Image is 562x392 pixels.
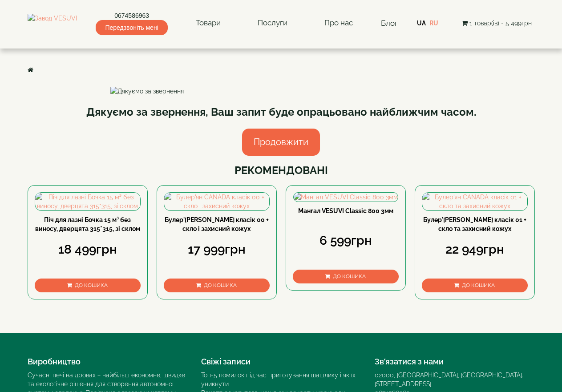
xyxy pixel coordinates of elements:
span: До кошика [333,273,366,279]
a: Булер'[PERSON_NAME] класік 01 + скло та захисний кожух [423,216,526,232]
button: До кошика [293,270,399,283]
div: 6 599грн [293,232,399,250]
a: UA [417,20,426,27]
button: 1 товар(ів) - 5 499грн [459,18,534,28]
span: До кошика [75,282,108,288]
img: Дякуємо за звернення [110,87,452,96]
h4: Свіжі записи [201,357,361,366]
a: Послуги [249,13,296,33]
a: Блог [381,19,398,28]
span: До кошика [204,282,237,288]
span: До кошика [462,282,495,288]
button: До кошика [422,279,528,292]
img: Мангал VESUVI Classic 800 3мм [294,193,398,202]
a: Мангал VESUVI Classic 800 3мм [298,207,393,214]
img: Булер'ян CANADA класік 00 + скло і захисний кожух [164,193,269,210]
a: RU [429,20,438,27]
a: Про нас [315,13,362,33]
button: До кошика [35,279,141,292]
div: 02000, [GEOGRAPHIC_DATA], [GEOGRAPHIC_DATA]. [STREET_ADDRESS] [375,371,535,388]
div: 18 499грн [35,241,141,259]
span: Передзвоніть мені [96,20,167,35]
div: 17 999грн [164,241,270,259]
img: Завод VESUVI [28,14,77,32]
span: 1 товар(ів) - 5 499грн [469,20,532,27]
a: Товари [187,13,230,33]
a: Продовжити [242,129,320,156]
h4: Зв’язатися з нами [375,357,535,366]
div: 22 949грн [422,241,528,259]
div: Дякуємо за звернення, Ваш запит буде опрацьовано найближчим часом. [28,105,535,120]
img: Піч для лазні Бочка 15 м³ без виносу, дверцята 315*315, зі склом [35,193,140,210]
button: До кошика [164,279,270,292]
a: Топ-5 помилок під час приготування шашлику і як їх уникнути [201,372,356,388]
a: Піч для лазні Бочка 15 м³ без виносу, дверцята 315*315, зі склом [35,216,140,232]
a: Булер'[PERSON_NAME] класік 00 + скло і захисний кожух [165,216,269,232]
img: Булер'ян CANADA класік 01 + скло та захисний кожух [422,193,527,210]
h4: Виробництво [28,357,188,366]
a: 0674586963 [96,11,167,20]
